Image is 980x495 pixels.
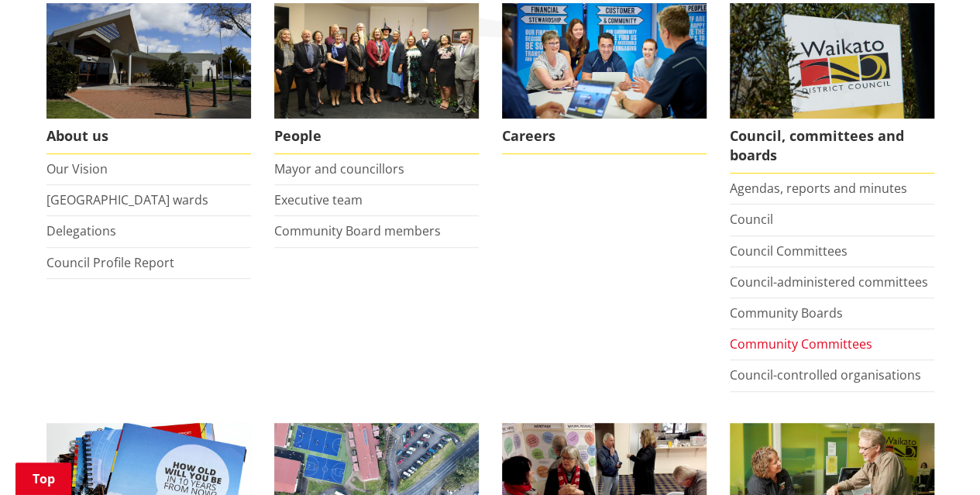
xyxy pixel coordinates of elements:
[274,191,363,208] a: Executive team
[46,222,116,239] a: Delegations
[46,191,208,208] a: [GEOGRAPHIC_DATA] wards
[274,3,479,154] a: 2022 Council People
[274,119,479,154] span: People
[730,3,934,119] img: Waikato-District-Council-sign
[274,3,479,119] img: 2022 Council
[730,211,773,228] a: Council
[15,462,71,495] a: Top
[274,160,404,177] a: Mayor and councillors
[730,335,872,352] a: Community Committees
[46,254,174,271] a: Council Profile Report
[502,3,707,154] a: Careers
[46,119,251,154] span: About us
[909,430,965,486] iframe: Messenger Launcher
[730,273,928,290] a: Council-administered committees
[46,3,251,154] a: WDC Building 0015 About us
[502,3,707,119] img: Office staff in meeting - Career page
[730,304,843,321] a: Community Boards
[46,160,108,177] a: Our Vision
[46,3,251,119] img: WDC Building 0015
[274,222,441,239] a: Community Board members
[730,119,934,174] span: Council, committees and boards
[730,180,907,197] a: Agendas, reports and minutes
[730,366,921,383] a: Council-controlled organisations
[502,119,707,154] span: Careers
[730,3,934,174] a: Waikato-District-Council-sign Council, committees and boards
[730,242,848,260] a: Council Committees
